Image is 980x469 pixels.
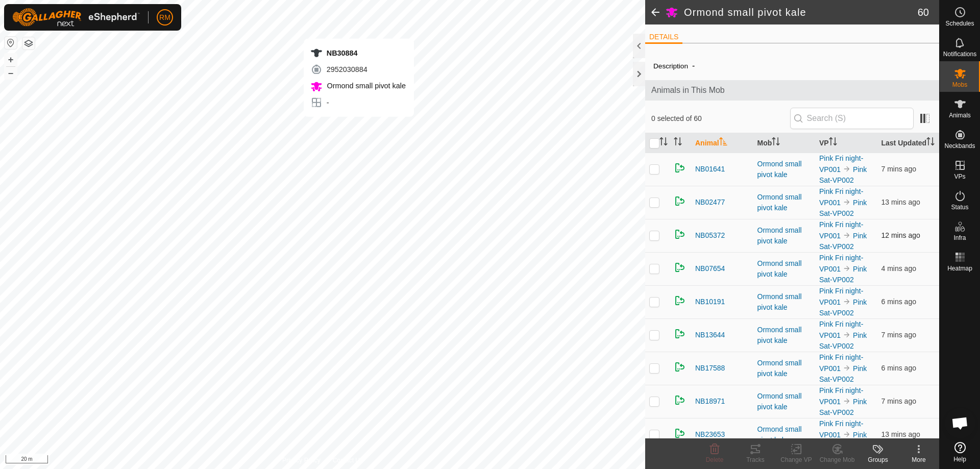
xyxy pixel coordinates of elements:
div: Open chat [945,408,975,438]
span: Heatmap [947,265,972,271]
span: 20 Sept 2025, 11:33 am [881,198,920,206]
a: Privacy Policy [282,456,321,465]
span: NB07654 [695,263,725,274]
span: VPs [954,174,965,180]
a: Pink Fri night-VP001 [819,154,863,174]
span: NB13644 [695,330,725,340]
div: 2952030884 [310,63,406,76]
div: Ormond small pivot kale [757,291,812,313]
span: NB01641 [695,164,725,175]
span: 20 Sept 2025, 11:39 am [881,165,916,173]
a: Pink Fri night-VP001 [819,353,863,373]
th: VP [815,133,877,153]
span: NB23653 [695,429,725,440]
span: Animals in This Mob [651,84,933,96]
span: 60 [918,5,929,20]
span: Infra [953,235,966,241]
img: to [843,264,851,273]
span: NB10191 [695,297,725,307]
img: to [843,397,851,405]
img: to [843,231,851,239]
a: Pink Sat-VP002 [819,398,867,416]
span: NB18971 [695,396,725,407]
a: Help [940,438,980,466]
span: 20 Sept 2025, 11:33 am [881,430,920,438]
img: returning on [674,195,686,207]
th: Animal [691,133,753,153]
span: Mobs [952,82,967,88]
span: 20 Sept 2025, 11:40 am [881,298,916,306]
img: returning on [674,228,686,240]
img: returning on [674,394,686,406]
div: Ormond small pivot kale [757,192,812,213]
div: Groups [857,455,898,464]
span: - [688,57,699,74]
a: Pink Sat-VP002 [819,199,867,217]
div: Ormond small pivot kale [757,159,812,180]
img: to [843,364,851,372]
span: 20 Sept 2025, 11:34 am [881,231,920,239]
button: Map Layers [22,37,35,50]
div: Change VP [776,455,817,464]
span: NB17588 [695,363,725,374]
img: to [843,165,851,173]
p-sorticon: Activate to sort [772,139,780,147]
a: Pink Sat-VP002 [819,165,867,184]
a: Pink Sat-VP002 [819,298,867,317]
a: Pink Sat-VP002 [819,232,867,251]
span: Ormond small pivot kale [325,82,406,90]
div: Ormond small pivot kale [757,391,812,412]
a: Contact Us [333,456,363,465]
th: Last Updated [877,133,940,153]
div: Tracks [735,455,776,464]
div: Ormond small pivot kale [757,424,812,446]
span: NB05372 [695,230,725,241]
h2: Ormond small pivot kale [684,6,918,18]
img: Gallagher Logo [12,8,140,27]
a: Pink Sat-VP002 [819,364,867,383]
span: Help [953,456,966,462]
label: Description [653,62,688,70]
span: 20 Sept 2025, 11:38 am [881,331,916,339]
img: to [843,430,851,438]
span: 20 Sept 2025, 11:42 am [881,264,916,273]
img: to [843,198,851,206]
div: Ormond small pivot kale [757,358,812,379]
img: returning on [674,261,686,274]
img: to [843,331,851,339]
div: More [898,455,939,464]
a: Pink Fri night-VP001 [819,254,863,273]
span: Schedules [945,20,974,27]
p-sorticon: Activate to sort [829,139,837,147]
div: Ormond small pivot kale [757,325,812,346]
span: NB02477 [695,197,725,208]
img: returning on [674,361,686,373]
a: Pink Fri night-VP001 [819,320,863,339]
p-sorticon: Activate to sort [659,139,668,147]
span: 20 Sept 2025, 11:39 am [881,397,916,405]
span: RM [159,12,170,23]
a: Pink Fri night-VP001 [819,287,863,306]
img: returning on [674,328,686,340]
img: returning on [674,294,686,307]
span: 0 selected of 60 [651,113,790,124]
th: Mob [753,133,816,153]
a: Pink Fri night-VP001 [819,419,863,439]
p-sorticon: Activate to sort [719,139,727,147]
img: returning on [674,162,686,174]
a: Pink Sat-VP002 [819,265,867,284]
span: 20 Sept 2025, 11:40 am [881,364,916,372]
input: Search (S) [790,108,914,129]
span: Neckbands [944,143,975,149]
button: + [5,54,17,66]
span: Status [951,204,968,210]
span: Animals [949,112,971,118]
div: Ormond small pivot kale [757,258,812,280]
a: Pink Fri night-VP001 [819,220,863,240]
p-sorticon: Activate to sort [674,139,682,147]
div: - [310,96,406,109]
div: Change Mob [817,455,857,464]
button: – [5,67,17,79]
a: Pink Sat-VP002 [819,331,867,350]
img: to [843,298,851,306]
